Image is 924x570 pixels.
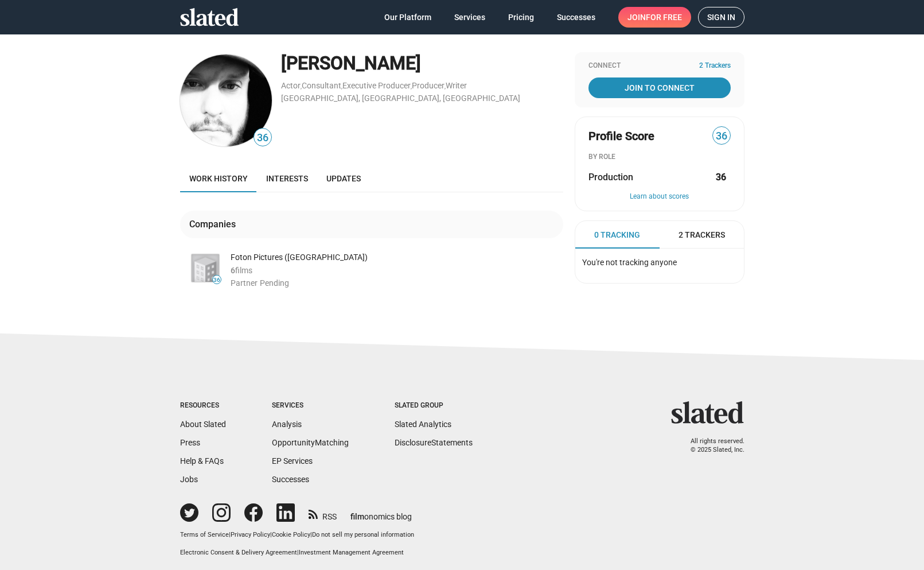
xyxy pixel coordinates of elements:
span: for free [646,7,682,28]
button: Do not sell my personal information [312,531,414,540]
span: Join To Connect [591,77,728,98]
span: 36 [213,277,221,284]
span: | [229,531,231,538]
div: [PERSON_NAME] [281,51,563,76]
span: Successes [557,7,595,28]
span: film [350,512,364,521]
span: You're not tracking anyone [582,258,677,267]
span: Partner [231,278,258,288]
a: Successes [548,7,605,28]
a: Join To Connect [588,77,731,98]
a: EP Services [272,456,313,466]
p: All rights reserved. © 2025 Slated, Inc. [679,437,744,454]
a: Sign in [698,7,744,28]
a: Our Platform [375,7,440,28]
a: RSS [309,505,337,522]
a: Actor [281,81,301,90]
a: Privacy Policy [231,531,270,538]
span: Pending [260,278,289,288]
span: 36 [254,130,271,146]
div: Foton Pictures ([GEOGRAPHIC_DATA]) [231,252,563,263]
div: Resources [180,401,226,410]
span: Services [454,7,485,28]
a: Interests [257,165,317,192]
span: , [301,83,302,90]
a: Analysis [272,420,302,429]
strong: 36 [716,171,726,183]
span: 0 Tracking [594,230,640,241]
div: BY ROLE [588,153,731,162]
span: | [297,549,299,556]
span: 6 [231,266,235,275]
a: Consultant [302,81,341,90]
span: Sign in [707,7,735,27]
span: Production [588,171,633,183]
a: Press [180,438,200,447]
span: Join [627,7,682,28]
span: Our Platform [384,7,431,28]
span: | [270,531,272,538]
span: 2 Trackers [699,61,731,71]
span: , [445,83,446,90]
div: Connect [588,61,731,71]
a: Electronic Consent & Delivery Agreement [180,549,297,556]
span: Updates [326,174,361,183]
a: OpportunityMatching [272,438,349,447]
span: Profile Score [588,129,654,144]
div: Slated Group [395,401,473,410]
img: Peter Pietrangeli [180,55,272,146]
a: Joinfor free [618,7,691,28]
a: Pricing [499,7,543,28]
button: Learn about scores [588,192,731,201]
span: 2 Trackers [679,230,725,241]
span: | [310,531,312,538]
span: 36 [713,129,730,144]
a: About Slated [180,420,226,429]
a: Investment Management Agreement [299,549,404,556]
span: films [235,266,252,275]
a: Successes [272,475,309,484]
a: Services [445,7,494,28]
a: DisclosureStatements [395,438,473,447]
a: Writer [446,81,467,90]
a: Cookie Policy [272,531,310,538]
span: , [411,83,412,90]
div: Companies [189,218,240,230]
div: Services [272,401,349,410]
span: Pricing [508,7,534,28]
a: Work history [180,165,257,192]
a: Help & FAQs [180,456,224,466]
img: Foton Pictures (us) [192,254,219,282]
a: Producer [412,81,445,90]
a: [GEOGRAPHIC_DATA], [GEOGRAPHIC_DATA], [GEOGRAPHIC_DATA] [281,94,520,103]
a: Updates [317,165,370,192]
span: Interests [266,174,308,183]
a: Jobs [180,475,198,484]
a: Terms of Service [180,531,229,538]
a: Executive Producer [342,81,411,90]
a: filmonomics blog [350,502,412,522]
a: Slated Analytics [395,420,451,429]
span: Work history [189,174,248,183]
span: , [341,83,342,90]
